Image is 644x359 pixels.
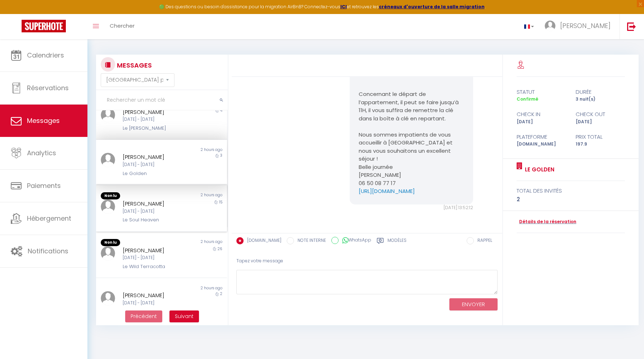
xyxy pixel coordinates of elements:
div: check in [512,110,571,119]
div: durée [571,88,630,96]
span: Notifications [28,247,68,256]
span: Analytics [27,148,56,157]
div: Prix total [571,133,630,141]
div: [DOMAIN_NAME] [512,141,571,148]
p: Belle journée [359,163,464,171]
span: [PERSON_NAME] [560,21,611,30]
div: 2 hours ago [162,285,227,291]
span: Non lu [101,239,120,246]
div: Tapez votre message [236,252,498,270]
div: [PERSON_NAME] [123,108,190,116]
div: [PERSON_NAME] [123,291,190,300]
span: Précédent [131,313,157,320]
span: 26 [218,246,222,252]
div: Le Wild Terracotta [123,263,190,270]
div: [DATE] [571,119,630,125]
a: ICI [340,4,347,10]
img: ... [101,246,115,261]
span: 15 [219,199,222,205]
label: RAPPEL [474,237,492,245]
div: Le Golden [123,170,190,177]
label: Modèles [387,237,407,246]
a: Détails de la réservation [517,218,576,225]
div: [PERSON_NAME] [123,199,190,208]
span: Chercher [110,22,135,29]
p: [PERSON_NAME] [359,171,464,179]
a: créneaux d'ouverture de la salle migration [379,4,485,10]
button: Previous [125,310,162,323]
img: ... [545,20,555,31]
span: Calendriers [27,51,64,60]
a: [URL][DOMAIN_NAME] [359,187,415,195]
a: Le Golden [522,165,554,174]
div: 197.9 [571,141,630,148]
div: [DATE] - [DATE] [123,300,190,307]
div: [DATE] [512,119,571,125]
span: Hébergement [27,214,71,223]
div: Le Soul Heaven [123,216,190,224]
div: statut [512,88,571,96]
img: ... [101,108,115,122]
span: Suivant [175,313,194,320]
span: Messages [27,116,60,125]
h3: MESSAGES [115,57,152,73]
button: Ouvrir le widget de chat LiveChat [6,3,27,24]
img: Super Booking [22,20,66,32]
p: 06 50 08 77 17 [359,179,464,188]
div: [DATE] 13:52:12 [350,204,473,211]
span: Confirmé [517,96,538,102]
div: check out [571,110,630,119]
label: WhatsApp [339,237,371,245]
input: Rechercher un mot clé [96,90,228,110]
div: [PERSON_NAME] [123,246,190,255]
div: total des invités [517,187,625,195]
img: logout [627,22,636,31]
span: Non lu [101,192,120,199]
div: 2 [517,195,625,204]
div: 2 hours ago [162,239,227,246]
div: Le [PERSON_NAME] [123,125,190,132]
img: ... [101,153,115,167]
span: 2 [220,291,222,296]
button: Next [169,310,199,323]
div: [PERSON_NAME] [123,153,190,161]
label: [DOMAIN_NAME] [244,237,281,245]
span: 4 [220,108,222,113]
div: 2 hours ago [162,192,227,199]
span: Paiements [27,181,61,190]
span: Réservations [27,83,69,92]
a: ... [PERSON_NAME] [539,14,620,39]
div: [DATE] - [DATE] [123,116,190,123]
button: ENVOYER [449,298,498,311]
img: ... [101,199,115,214]
div: 2 hours ago [162,147,227,153]
div: [DATE] - [DATE] [123,161,190,168]
a: Chercher [104,14,140,39]
div: 3 nuit(s) [571,96,630,103]
div: [DATE] - [DATE] [123,208,190,215]
img: ... [101,291,115,305]
div: Plateforme [512,133,571,141]
div: [DATE] - [DATE] [123,254,190,261]
span: 3 [220,153,222,158]
label: NOTE INTERNE [294,237,326,245]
